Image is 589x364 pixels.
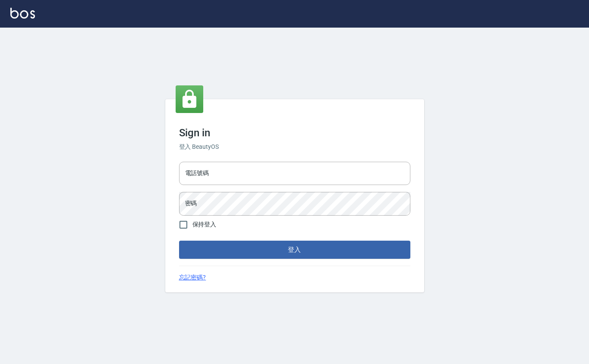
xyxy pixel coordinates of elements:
[179,241,410,259] button: 登入
[10,8,35,19] img: Logo
[179,142,410,151] h6: 登入 BeautyOS
[179,273,206,282] a: 忘記密碼?
[192,220,217,229] span: 保持登入
[179,127,410,139] h3: Sign in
